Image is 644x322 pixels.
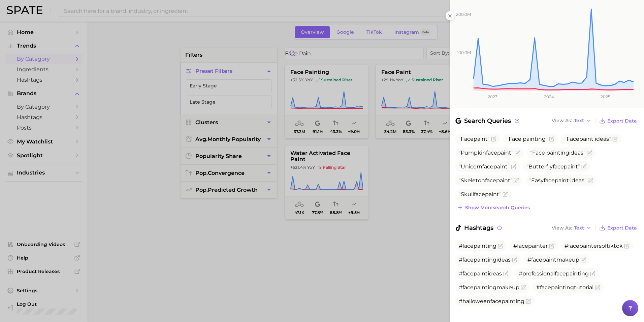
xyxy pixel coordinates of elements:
[521,285,526,290] button: Flag as miscategorized or irrelevant
[459,163,510,170] span: Unicorn paint
[513,243,548,249] span: #facepainter
[459,150,513,156] span: Pumpkin paint
[552,119,572,123] span: View As
[529,177,586,184] span: Easy paint ideas
[474,191,485,197] span: face
[459,243,496,249] span: #facepainting
[612,136,618,142] button: Flag as miscategorized or irrelevant
[607,118,637,124] span: Export Data
[588,178,593,183] button: Flag as miscategorized or irrelevant
[553,163,564,170] span: face
[590,271,595,276] button: Flag as miscategorized or irrelevant
[549,243,554,249] button: Flag as miscategorized or irrelevant
[515,150,520,156] button: Flag as miscategorized or irrelevant
[601,94,610,99] tspan: 2025
[567,136,579,142] span: Face
[503,271,509,276] button: Flag as miscategorized or irrelevant
[527,257,579,263] span: #facepaintmakeup
[482,163,493,170] span: face
[581,164,587,169] button: Flag as miscategorized or irrelevant
[491,136,496,142] button: Flag as miscategorized or irrelevant
[459,191,501,197] span: Skull paint
[485,177,496,184] span: face
[587,150,592,156] button: Flag as miscategorized or irrelevant
[459,257,511,263] span: #facepaintingideas
[509,136,521,142] span: Face
[511,164,516,169] button: Flag as miscategorized or irrelevant
[455,223,503,233] span: Hashtags
[459,298,524,304] span: #halloweenfacepainting
[512,257,517,263] button: Flag as miscategorized or irrelevant
[459,284,519,291] span: #facepaintingmakeup
[598,223,639,233] button: Export Data
[459,177,512,184] span: Skeleton paint
[461,136,474,142] span: Face
[546,150,569,156] span: painting
[595,285,600,290] button: Flag as miscategorized or irrelevant
[581,257,586,263] button: Flag as miscategorized or irrelevant
[465,205,530,211] span: Show more search queries
[459,136,490,142] span: paint
[530,150,585,156] span: ideas
[574,226,584,230] span: Text
[488,94,497,99] tspan: 2023
[503,192,508,197] button: Flag as miscategorized or irrelevant
[607,225,637,231] span: Export Data
[455,203,532,212] button: Show moresearch queries
[532,150,545,156] span: Face
[552,226,572,230] span: View As
[544,177,555,184] span: face
[526,299,531,304] button: Flag as miscategorized or irrelevant
[565,136,611,142] span: paint ideas
[624,243,630,249] button: Flag as miscategorized or irrelevant
[549,136,554,142] button: Flag as miscategorized or irrelevant
[455,116,520,126] span: Search Queries
[536,284,593,291] span: #facepaintingtutorial
[514,178,519,183] button: Flag as miscategorized or irrelevant
[598,116,639,126] button: Export Data
[498,243,503,249] button: Flag as miscategorized or irrelevant
[459,270,502,277] span: #facepaintideas
[486,150,497,156] span: face
[544,94,554,99] tspan: 2024
[565,243,623,249] span: #facepaintersoftiktok
[574,119,584,123] span: Text
[519,270,589,277] span: #professionalfacepainting
[550,223,593,232] button: View AsText
[550,116,593,125] button: View AsText
[523,136,546,142] span: painting
[526,163,580,170] span: Butterfly paint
